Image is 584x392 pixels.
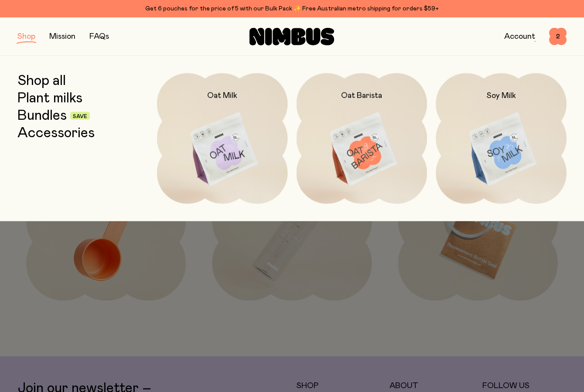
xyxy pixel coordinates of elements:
[17,108,67,124] a: Bundles
[157,73,288,204] a: Oat Milk
[436,73,567,204] a: Soy Milk
[341,91,382,101] h2: Oat Barista
[17,91,82,106] a: Plant milks
[549,28,567,45] button: 2
[49,33,75,41] a: Mission
[73,114,87,119] span: Save
[17,3,567,14] div: Get 6 pouches for the price of 5 with our Bulk Pack ✨ Free Australian metro shipping for orders $59+
[504,33,535,41] a: Account
[487,91,516,101] h2: Soy Milk
[297,73,427,204] a: Oat Barista
[207,91,237,101] h2: Oat Milk
[17,125,95,141] a: Accessories
[17,73,66,89] a: Shop all
[89,33,109,41] a: FAQs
